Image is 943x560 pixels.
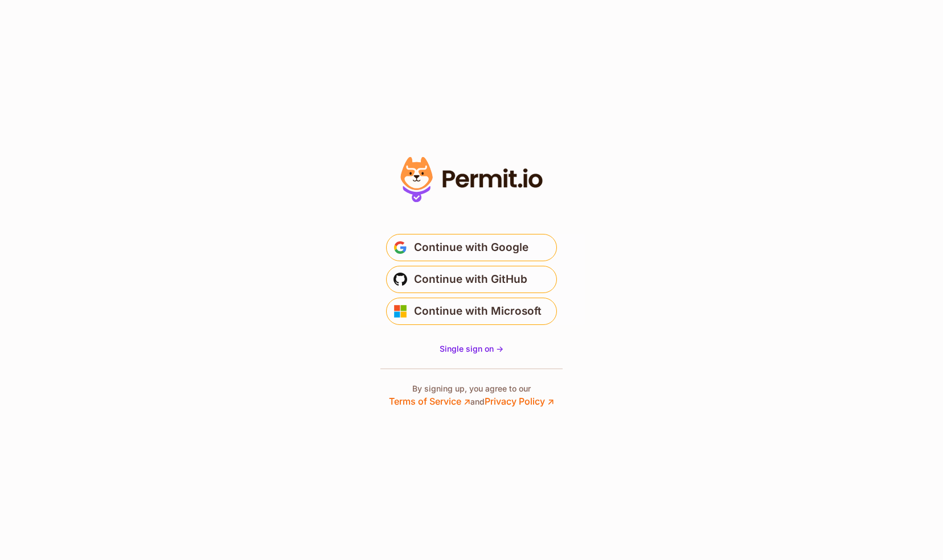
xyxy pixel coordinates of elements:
button: Continue with GitHub [386,266,557,293]
a: Privacy Policy ↗ [485,396,554,407]
span: Continue with GitHub [414,270,527,289]
p: By signing up, you agree to our and [389,383,554,408]
span: Continue with Microsoft [414,302,542,320]
span: Continue with Google [414,238,528,257]
span: Single sign on -> [440,344,503,353]
button: Continue with Microsoft [386,298,557,325]
a: Terms of Service ↗ [389,396,470,407]
button: Continue with Google [386,234,557,261]
a: Single sign on -> [440,343,503,355]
